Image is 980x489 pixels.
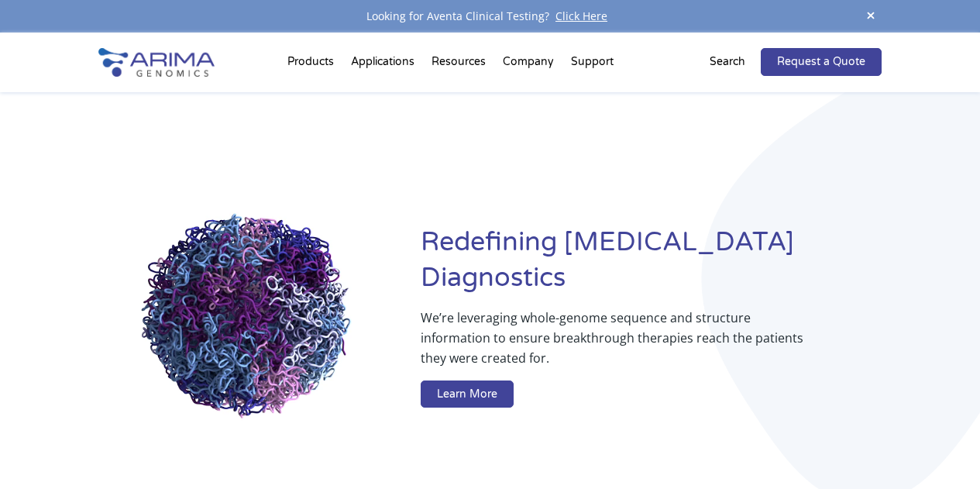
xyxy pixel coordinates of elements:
div: Looking for Aventa Clinical Testing? [98,6,882,26]
a: Request a Quote [761,48,882,76]
iframe: Chat Widget [903,415,980,489]
h1: Redefining [MEDICAL_DATA] Diagnostics [421,225,882,308]
a: Click Here [549,9,614,23]
p: Search [710,52,745,72]
img: Arima-Genomics-logo [98,48,215,77]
